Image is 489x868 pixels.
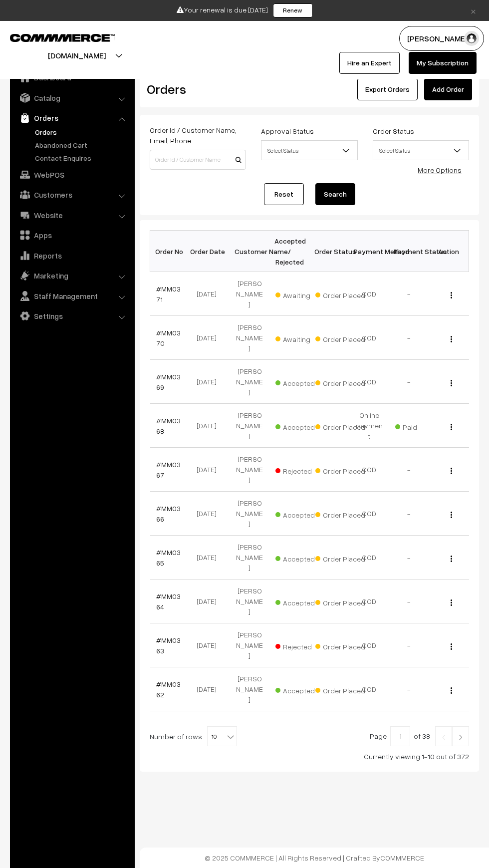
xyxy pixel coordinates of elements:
[315,183,355,205] button: Search
[451,336,452,342] img: Menu
[395,419,445,432] span: Paid
[357,78,418,100] button: Export Orders
[315,288,365,300] span: Order Placed
[156,592,181,611] a: #MM0364
[261,126,314,136] label: Approval Status
[156,636,181,655] a: #MM0363
[230,579,269,623] td: [PERSON_NAME]
[230,404,269,448] td: [PERSON_NAME]
[190,272,230,316] td: [DATE]
[32,127,131,137] a: Orders
[349,231,389,272] th: Payment Method
[147,81,245,97] h2: Orders
[370,732,387,740] span: Page
[399,26,484,51] button: [PERSON_NAME]…
[150,751,469,762] div: Currently viewing 1-10 out of 372
[190,448,230,492] td: [DATE]
[389,492,429,536] td: -
[208,727,237,747] span: 10
[414,732,430,740] span: of 38
[339,52,400,74] a: Hire an Expert
[275,683,325,696] span: Accepted
[349,404,389,448] td: Online payment
[269,231,309,272] th: Accepted / Rejected
[389,667,429,711] td: -
[467,4,480,16] a: ×
[275,595,325,608] span: Accepted
[451,292,452,298] img: Menu
[12,89,131,107] a: Catalog
[451,468,452,474] img: Menu
[373,126,414,136] label: Order Status
[349,667,389,711] td: COD
[190,579,230,623] td: [DATE]
[315,331,365,344] span: Order Placed
[275,551,325,564] span: Accepted
[349,272,389,316] td: COD
[315,463,365,476] span: Order Placed
[156,548,181,567] a: #MM0365
[451,380,452,386] img: Menu
[315,683,365,696] span: Order Placed
[275,419,325,432] span: Accepted
[150,231,190,272] th: Order No
[373,140,469,160] span: Select Status
[156,285,181,303] a: #MM0371
[275,507,325,520] span: Accepted
[451,643,452,650] img: Menu
[389,272,429,316] td: -
[32,140,131,150] a: Abandoned Cart
[230,536,269,579] td: [PERSON_NAME]
[315,639,365,652] span: Order Placed
[12,287,131,305] a: Staff Management
[349,623,389,667] td: COD
[349,492,389,536] td: COD
[10,34,115,41] img: COMMMERCE
[315,507,365,520] span: Order Placed
[315,595,365,608] span: Order Placed
[3,3,486,17] div: Your renewal is due [DATE]
[156,416,181,435] a: #MM0368
[451,512,452,518] img: Menu
[230,448,269,492] td: [PERSON_NAME]
[275,375,325,388] span: Accepted
[190,231,230,272] th: Order Date
[349,316,389,360] td: COD
[230,272,269,316] td: [PERSON_NAME]
[230,360,269,404] td: [PERSON_NAME]
[12,247,131,265] a: Reports
[140,848,489,868] footer: © 2025 COMMMERCE | All Rights Reserved | Crafted By
[349,536,389,579] td: COD
[190,404,230,448] td: [DATE]
[451,556,452,562] img: Menu
[439,734,448,740] img: Left
[230,492,269,536] td: [PERSON_NAME]
[12,267,131,285] a: Marketing
[12,226,131,244] a: Apps
[190,667,230,711] td: [DATE]
[150,731,202,742] span: Number of rows
[456,734,465,740] img: Right
[315,551,365,564] span: Order Placed
[315,375,365,388] span: Order Placed
[349,360,389,404] td: COD
[264,183,304,205] a: Reset
[190,536,230,579] td: [DATE]
[349,579,389,623] td: COD
[389,448,429,492] td: -
[207,726,237,746] span: 10
[156,372,181,391] a: #MM0369
[190,360,230,404] td: [DATE]
[156,328,181,347] a: #MM0370
[12,166,131,184] a: WebPOS
[273,3,313,17] a: Renew
[389,316,429,360] td: -
[389,360,429,404] td: -
[150,125,246,146] label: Order Id / Customer Name, Email, Phone
[429,231,469,272] th: Action
[418,166,462,174] a: More Options
[261,140,357,160] span: Select Status
[12,186,131,204] a: Customers
[12,109,131,127] a: Orders
[389,536,429,579] td: -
